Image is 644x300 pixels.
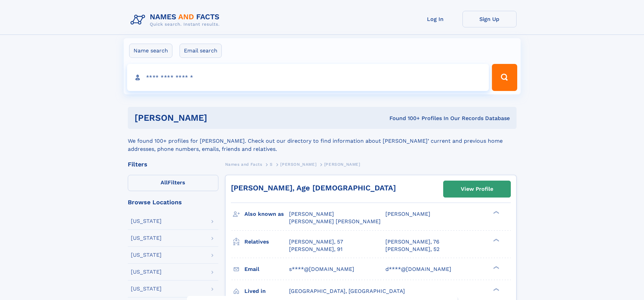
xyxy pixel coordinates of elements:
[289,288,405,294] span: [GEOGRAPHIC_DATA], [GEOGRAPHIC_DATA]
[492,287,500,292] div: ❯
[128,129,517,153] div: We found 100+ profiles for [PERSON_NAME]. Check out our directory to find information about [PERS...
[180,44,222,58] label: Email search
[280,162,316,167] span: [PERSON_NAME]
[492,210,500,215] div: ❯
[492,238,500,242] div: ❯
[289,238,343,246] a: [PERSON_NAME], 57
[128,161,218,167] div: Filters
[131,235,162,241] div: [US_STATE]
[244,236,289,248] h3: Relatives
[244,208,289,220] h3: Also known as
[135,114,299,122] h1: [PERSON_NAME]
[298,115,510,122] div: Found 100+ Profiles In Our Records Database
[492,64,517,91] button: Search Button
[289,246,342,253] a: [PERSON_NAME], 91
[128,11,225,29] img: Logo Names and Facts
[244,285,289,297] h3: Lived in
[128,175,218,191] label: Filters
[280,160,316,168] a: [PERSON_NAME]
[270,160,273,168] a: S
[131,218,162,224] div: [US_STATE]
[289,211,334,217] span: [PERSON_NAME]
[161,179,168,186] span: All
[462,11,517,27] a: Sign Up
[244,263,289,275] h3: Email
[231,184,396,192] a: [PERSON_NAME], Age [DEMOGRAPHIC_DATA]
[131,269,162,275] div: [US_STATE]
[225,160,262,168] a: Names and Facts
[492,265,500,270] div: ❯
[324,162,360,167] span: [PERSON_NAME]
[129,44,172,58] label: Name search
[385,238,439,246] a: [PERSON_NAME], 76
[461,181,493,197] div: View Profile
[270,162,273,167] span: S
[128,199,218,205] div: Browse Locations
[131,286,162,292] div: [US_STATE]
[127,64,489,91] input: search input
[385,246,439,253] a: [PERSON_NAME], 52
[408,11,462,27] a: Log In
[289,218,381,225] span: [PERSON_NAME] [PERSON_NAME]
[385,211,430,217] span: [PERSON_NAME]
[444,181,510,197] a: View Profile
[131,252,162,258] div: [US_STATE]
